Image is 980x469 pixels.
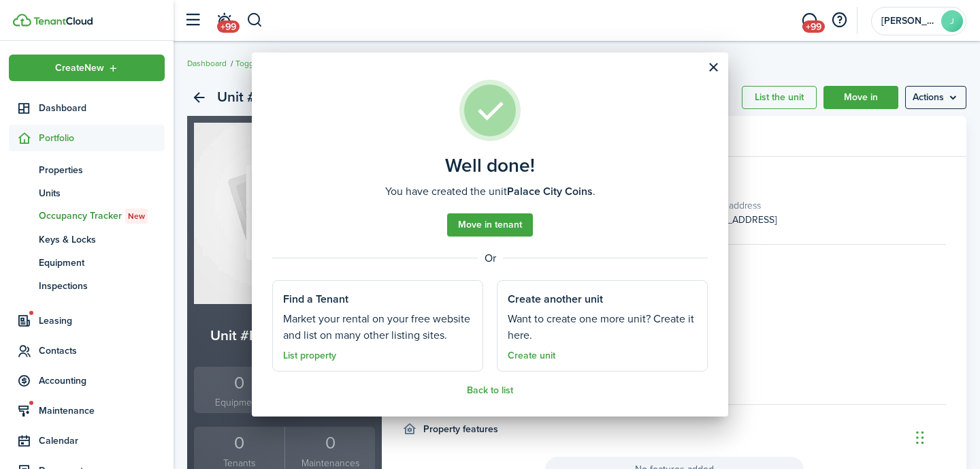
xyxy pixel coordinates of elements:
[445,155,535,177] well-done-title: Well done!
[283,350,336,361] a: List property
[467,385,513,396] a: Back to list
[283,311,472,344] well-done-section-description: Market your rental on your free website and list on many other listing sites.
[916,417,924,458] div: Drag
[385,183,595,200] well-done-description: You have created the unit .
[702,56,725,79] button: Close modal
[283,291,348,307] well-done-section-title: Find a Tenant
[508,291,603,307] well-done-section-title: Create another unit
[508,350,555,361] a: Create unit
[508,311,697,344] well-done-section-description: Want to create one more unit? Create it here.
[507,183,593,199] b: Palace City Coins
[912,404,980,469] iframe: Chat Widget
[272,250,708,267] well-done-separator: Or
[447,213,533,237] a: Move in tenant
